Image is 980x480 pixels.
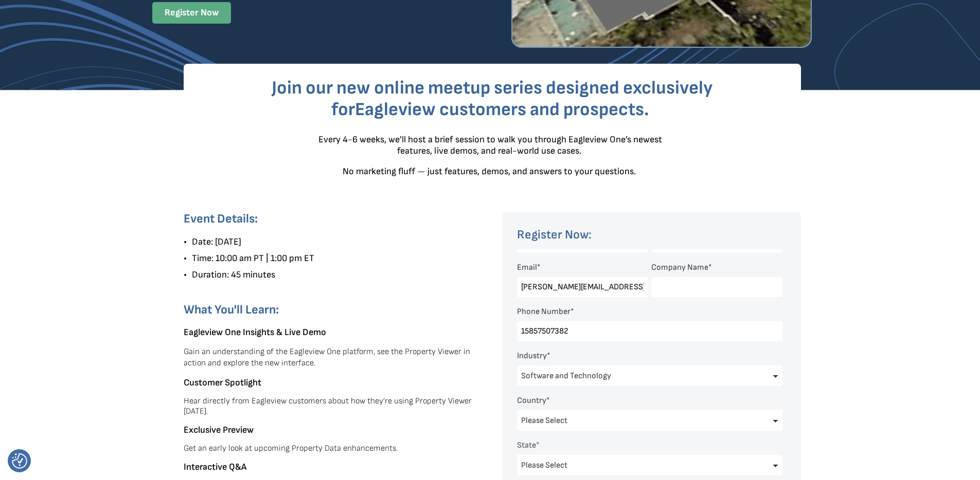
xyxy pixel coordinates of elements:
[517,440,536,450] span: State
[343,165,636,176] span: No marketing fluff — just features, demos, and answers to your questions.
[272,77,712,121] span: Join our new online meetup series designed exclusively for
[651,263,708,272] span: Company Name
[517,351,547,361] span: Industry
[355,99,649,121] span: Eagleview customers and prospects.
[184,347,470,368] span: Gain an understanding of the Eagleview One platform, see the Property Viewer in action and explor...
[517,227,592,242] span: Register Now:
[517,396,546,405] span: Country
[12,453,27,469] img: Revisit consent button
[184,396,472,416] span: Hear directly from Eagleview customers about how they’re using Property Viewer [DATE].
[184,211,258,226] span: Event Details:
[318,134,662,156] span: Every 4-6 weeks, we’ll host a brief session to walk you through Eagleview One’s newest features, ...
[165,7,219,18] strong: Register Now
[152,2,231,24] a: Register Now
[184,424,254,435] span: Exclusive Preview
[192,236,241,247] span: Date: [DATE]
[192,269,275,280] span: Duration: 45 minutes
[517,307,571,317] span: Phone Number
[184,327,326,338] span: Eagleview One Insights & Live Demo
[184,443,398,453] span: Get an early look at upcoming Property Data enhancements.
[184,302,279,317] span: What You'll Learn:
[192,253,314,264] span: Time: 10:00 am PT | 1:00 pm ET
[184,461,246,472] span: Interactive Q&A
[12,453,27,469] button: Consent Preferences
[184,377,261,387] span: Customer Spotlight
[517,263,537,272] span: Email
